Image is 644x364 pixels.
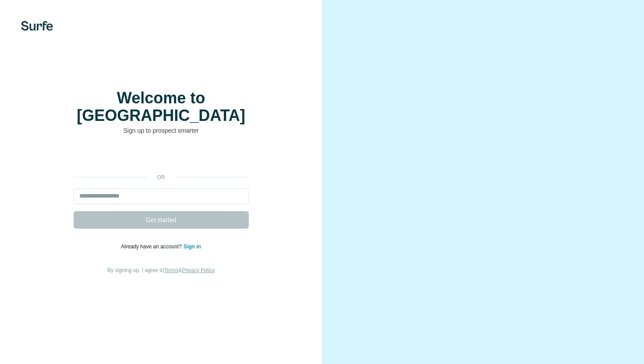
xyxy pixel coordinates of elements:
[164,267,179,273] a: Terms
[184,244,201,250] a: Sign in
[147,173,175,181] p: or
[74,126,249,135] p: Sign up to prospect smarter
[21,21,53,31] img: Surfe's logo
[69,148,253,167] iframe: Sign in with Google Button
[182,267,215,273] a: Privacy Policy
[74,89,249,124] h1: Welcome to [GEOGRAPHIC_DATA]
[121,244,184,250] span: Already have an account?
[107,267,215,273] span: By signing up, I agree to &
